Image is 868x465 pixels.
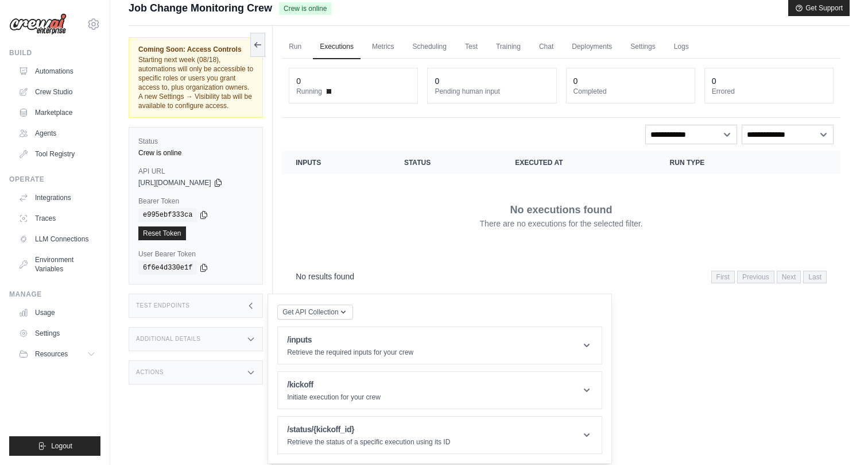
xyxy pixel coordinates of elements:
a: Deployments [565,35,619,59]
span: First [711,271,735,283]
div: Crew is online [138,148,253,157]
a: Integrations [14,189,100,207]
a: Logs [667,35,696,59]
nav: Pagination [282,262,840,291]
button: Logout [9,436,100,456]
img: Logo [9,13,67,35]
a: Test [458,35,485,59]
a: Reset Token [138,226,186,240]
th: Status [390,151,501,174]
code: 6f6e4d330e1f [138,261,197,275]
button: Get API Collection [277,305,352,320]
span: Previous [737,271,774,283]
span: [URL][DOMAIN_NAME] [138,178,211,187]
p: Initiate execution for your crew [287,393,381,402]
span: Resources [35,349,68,359]
a: Tool Registry [14,145,100,163]
th: Run Type [656,151,784,174]
label: User Bearer Token [138,249,253,259]
span: Starting next week (08/18), automations will only be accessible to specific roles or users you gr... [138,56,253,110]
span: Next [777,271,801,283]
h3: Additional Details [136,336,200,343]
a: Environment Variables [14,251,100,278]
a: Marketplace [14,103,100,122]
div: Operate [9,175,100,184]
nav: Pagination [711,271,827,283]
th: Executed at [501,151,656,174]
span: Get API Collection [282,308,338,317]
dt: Pending human input [435,87,549,96]
a: Executions [313,35,361,59]
button: Resources [14,345,100,363]
div: Manage [9,290,100,299]
div: 0 [712,75,716,87]
h1: /status/{kickoff_id} [287,424,450,435]
p: No executions found [510,202,613,218]
iframe: Chat Widget [811,410,868,465]
a: Training [489,35,528,59]
a: Run [282,35,308,59]
h3: Test Endpoints [136,302,190,309]
a: Metrics [365,35,401,59]
label: Status [138,137,253,146]
h3: Actions [136,369,164,376]
div: 0 [573,75,578,87]
span: Coming Soon: Access Controls [138,45,253,54]
span: Running [296,87,322,96]
label: API URL [138,167,253,176]
a: Usage [14,303,100,322]
h1: /inputs [287,334,413,345]
dt: Errored [712,87,826,96]
div: 0 [435,75,439,87]
a: Chat [532,35,560,59]
label: Bearer Token [138,197,253,206]
section: Crew executions table [282,151,840,291]
span: Logout [51,441,72,451]
p: Retrieve the required inputs for your crew [287,348,413,357]
dt: Completed [573,87,688,96]
h1: /kickoff [287,379,381,390]
div: Build [9,48,100,57]
code: e995ebf333ca [138,208,197,222]
a: Automations [14,62,100,80]
a: LLM Connections [14,230,100,248]
a: Traces [14,209,100,228]
a: Scheduling [406,35,454,59]
a: Settings [14,324,100,343]
p: No results found [296,271,354,282]
a: Agents [14,124,100,143]
span: Last [803,271,827,283]
a: Settings [623,35,662,59]
div: 0 [296,75,301,87]
th: Inputs [282,151,390,174]
a: Crew Studio [14,83,100,101]
span: Crew is online [279,2,331,15]
p: There are no executions for the selected filter. [480,218,643,229]
p: Retrieve the status of a specific execution using its ID [287,437,450,447]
